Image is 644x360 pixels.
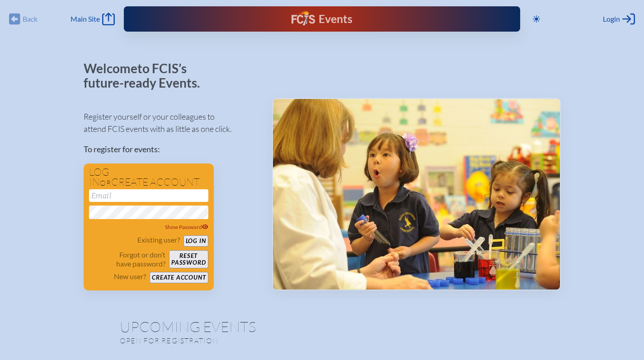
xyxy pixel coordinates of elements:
[114,272,146,281] p: New user?
[84,111,258,135] p: Register yourself or your colleagues to attend FCIS events with as little as one click.
[71,13,115,25] a: Main Site
[273,99,560,290] img: Events
[84,61,210,90] p: Welcome to FCIS’s future-ready Events.
[71,14,100,23] span: Main Site
[100,178,111,187] span: or
[183,235,208,247] button: Log in
[150,272,208,283] button: Create account
[603,14,620,23] span: Login
[137,235,180,244] p: Existing user?
[89,189,208,202] input: Email
[89,250,166,268] p: Forgot or don’t have password?
[89,167,208,187] h1: Log in create account
[169,250,208,268] button: Resetpassword
[237,11,406,27] div: FCIS Events — Future ready
[84,143,258,155] p: To register for events:
[120,319,525,334] h1: Upcoming Events
[165,224,208,230] span: Show Password
[120,336,358,345] p: Open for registration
